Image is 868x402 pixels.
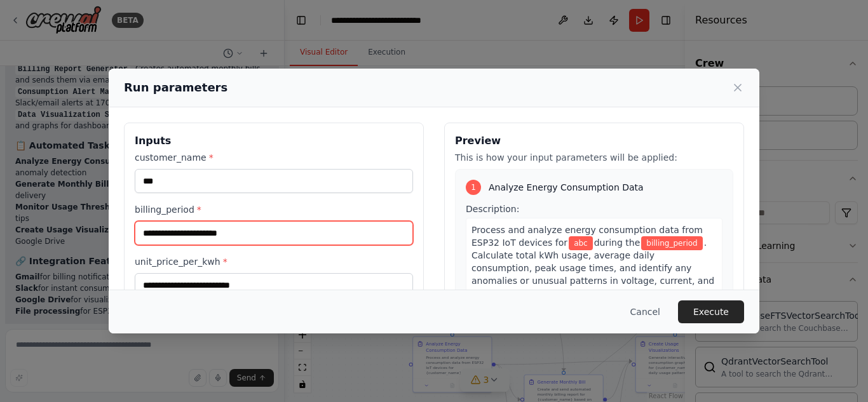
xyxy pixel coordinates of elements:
[455,151,733,164] p: This is how your input parameters will be applied:
[135,151,413,164] label: customer_name
[471,225,703,248] span: Process and analyze energy consumption data from ESP32 IoT devices for
[135,255,413,268] label: unit_price_per_kwh
[135,203,413,216] label: billing_period
[466,204,519,214] span: Description:
[620,300,670,323] button: Cancel
[455,133,733,149] h3: Preview
[594,238,641,248] span: during the
[489,181,644,194] span: Analyze Energy Consumption Data
[135,133,413,149] h3: Inputs
[466,180,481,195] div: 1
[124,79,227,97] h2: Run parameters
[641,236,702,250] span: Variable: billing_period
[569,236,593,250] span: Variable: customer_name
[678,300,744,323] button: Execute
